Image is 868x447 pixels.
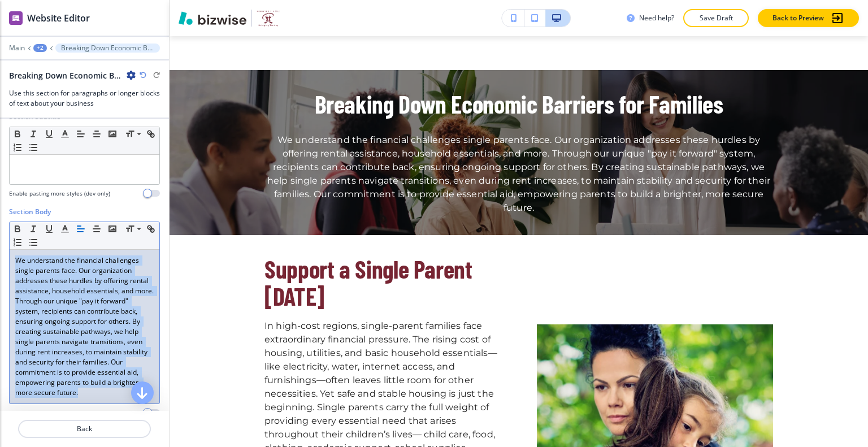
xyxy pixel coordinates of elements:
h4: Enable pasting more styles (dev only) [9,189,110,198]
img: Bizwise Logo [179,11,246,25]
p: Breaking Down Economic Barriers for Families [264,90,773,118]
button: Main [9,44,25,52]
h2: Website Editor [27,11,90,25]
p: Save Draft [698,13,734,23]
span: Support a Single Parent [DATE] [264,254,477,311]
h2: Breaking Down Economic Barriers for Families [9,70,122,81]
button: +2 [33,44,47,52]
button: Back to Preview [758,9,859,27]
button: Back [18,420,151,438]
button: Breaking Down Economic Barriers for Families [55,44,160,53]
img: editor icon [9,11,23,25]
button: Save Draft [683,9,749,27]
p: Back [19,424,150,434]
h2: Section Body [9,207,51,217]
h4: Enable pasting more styles (dev only) [9,409,110,417]
p: Breaking Down Economic Barriers for Families [61,44,154,52]
p: Back to Preview [772,13,824,23]
p: We understand the financial challenges single parents face. Our organization addresses these hurd... [264,133,773,215]
p: We understand the financial challenges single parents face. Our organization addresses these hurd... [15,255,154,398]
h3: Use this section for paragraphs or longer blocks of text about your business [9,88,160,109]
h3: Need help? [639,13,674,23]
img: Your Logo [257,9,280,27]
